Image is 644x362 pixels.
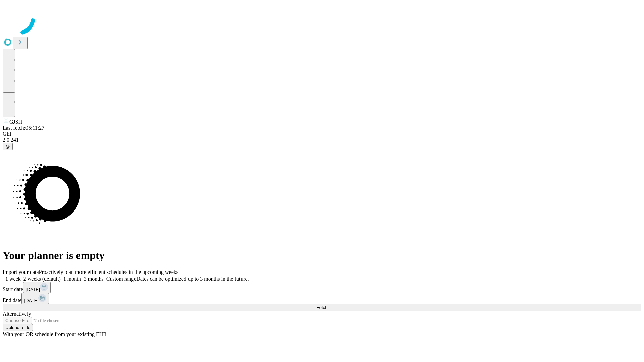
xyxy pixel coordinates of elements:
[26,287,40,292] span: [DATE]
[84,276,104,282] span: 3 months
[63,276,81,282] span: 1 month
[106,276,136,282] span: Custom range
[136,276,249,282] span: Dates can be optimized up to 3 months in the future.
[3,137,641,143] div: 2.0.241
[3,125,44,131] span: Last fetch: 05:11:27
[316,305,327,310] span: Fetch
[21,293,49,304] button: [DATE]
[5,276,21,282] span: 1 week
[24,298,38,303] span: [DATE]
[5,144,10,149] span: @
[3,293,641,304] div: End date
[9,119,22,125] span: GJSH
[23,282,51,293] button: [DATE]
[23,276,61,282] span: 2 weeks (default)
[3,311,31,317] span: Alternatively
[3,324,33,331] button: Upload a file
[39,269,180,275] span: Proactively plan more efficient schedules in the upcoming weeks.
[3,282,641,293] div: Start date
[3,304,641,311] button: Fetch
[3,249,641,262] h1: Your planner is empty
[3,143,13,150] button: @
[3,269,39,275] span: Import your data
[3,331,107,337] span: With your OR schedule from your existing EHR
[3,131,641,137] div: GEI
